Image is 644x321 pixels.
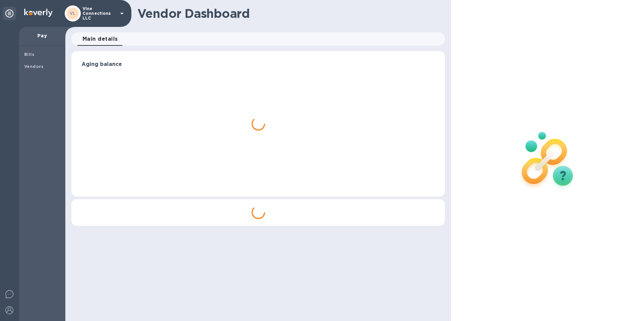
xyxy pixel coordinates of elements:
p: Pay [24,32,60,39]
div: Unpin categories [3,7,16,20]
span: Main details [83,34,118,44]
b: Vendors [24,64,44,69]
h3: Aging balance [82,61,435,68]
b: Bills [24,52,34,57]
h1: Vendor Dashboard [137,6,440,21]
p: Vine Connections LLC [83,6,116,21]
img: Logo [24,9,53,17]
b: VL [70,11,76,16]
